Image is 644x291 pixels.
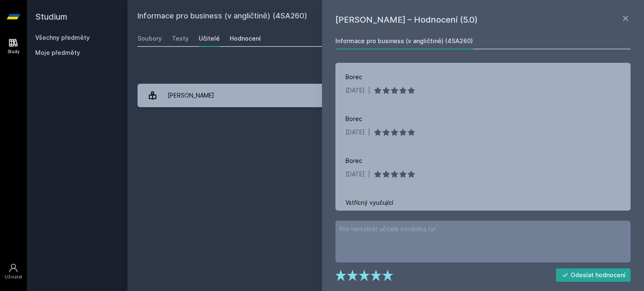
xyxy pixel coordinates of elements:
[8,49,20,55] div: Study
[172,34,189,43] div: Testy
[368,86,370,95] div: |
[138,84,634,107] a: [PERSON_NAME] 5 hodnocení 5.0
[345,86,365,95] div: [DATE]
[345,115,362,123] div: Borec
[138,10,540,23] h2: Informace pro business (v angličtině) (4SA260)
[230,34,261,43] div: Hodnocení
[5,274,22,280] div: Uživatel
[2,33,25,59] a: Study
[138,34,162,43] div: Soubory
[138,30,162,47] a: Soubory
[168,87,214,104] div: [PERSON_NAME]
[2,259,25,284] a: Uživatel
[199,30,220,47] a: Učitelé
[35,34,90,41] a: Všechny předměty
[199,34,220,43] div: Učitelé
[230,30,261,47] a: Hodnocení
[35,49,80,57] span: Moje předměty
[172,30,189,47] a: Testy
[345,73,362,81] div: Borec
